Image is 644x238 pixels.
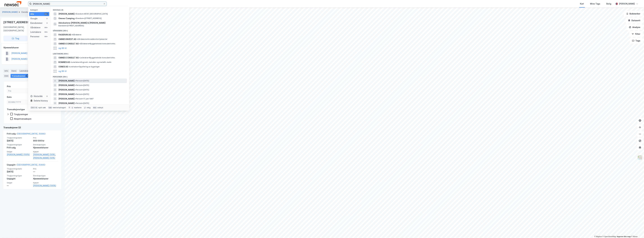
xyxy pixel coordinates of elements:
div: Eiendommer [30,21,43,25]
div: Aksjetransaksjon [14,117,31,120]
div: [DATE] [7,139,31,142]
img: newsec-logo.f6e21ccffca1b3a03d2d.png [4,1,21,6]
span: Eiendom • [STREET_ADDRESS] [58,25,84,27]
div: 99+ [44,13,48,15]
span: Tinglysningsdato [7,168,31,170]
div: Leietakere [30,30,41,34]
span: [PERSON_NAME] [58,12,75,16]
a: [PERSON_NAME] (100%) [7,153,31,156]
div: Hjemmelshaver [4,46,61,49]
div: Leietakere (99+) [51,50,129,55]
div: Personer (99+) [51,73,129,79]
span: Pris [33,137,58,139]
a: Improve this map [617,236,631,238]
div: Bolig [607,2,611,5]
span: [PERSON_NAME] [58,102,75,105]
div: velg [87,106,90,109]
div: Hjemmelshaver [33,146,58,149]
span: • [70,61,71,63]
span: Leietaker • Engrosh. metaller og metallh. malm [70,61,111,63]
div: Transaksjoner (2) [3,126,61,129]
div: Dato [7,95,12,99]
span: Eiendom • [STREET_ADDRESS] [75,17,102,20]
div: 3 [46,17,48,20]
div: Mine Tags [590,2,600,5]
div: Google (3) [51,7,129,12]
button: Tags [630,38,643,44]
a: [PERSON_NAME] (100%) [33,184,58,187]
div: Transaksjonstype [7,108,25,111]
div: Transaksjoner [11,74,30,78]
div: avbryt [97,106,103,109]
div: neste kategori [53,106,66,109]
div: Ctrl + k [30,106,38,109]
div: Kontrollprogram for chat [630,225,644,238]
span: • [79,43,80,45]
span: • [79,57,80,59]
div: [DATE] [7,170,31,173]
div: 900 000 kr [33,139,58,142]
div: Uoppgitt - [7,163,45,168]
button: [PERSON_NAME] [2,11,18,13]
span: Tinglysningstype [7,174,31,177]
span: Selger [7,150,31,153]
span: Eierskapstype [33,143,58,146]
span: ROMNES AS [58,61,70,64]
div: Fritt salg - [7,132,45,137]
button: Datasett [626,18,643,23]
span: Leietaker • Byggeteknisk konsulentvirks. [79,57,115,59]
span: [PERSON_NAME] [58,88,75,91]
span: • [75,80,76,82]
div: Uoppgitt [7,177,31,180]
div: Eiere [10,69,17,73]
a: [GEOGRAPHIC_DATA], 31/843 [17,164,45,166]
span: • [75,102,76,104]
span: Person • [DATE] [75,93,89,95]
div: Eiendom [21,10,30,14]
span: • [75,84,76,86]
a: [GEOGRAPHIC_DATA], 31/843 [17,132,45,135]
span: [PERSON_NAME] [58,84,75,87]
div: Pris [7,85,11,88]
div: Personer [30,35,39,38]
span: Advokatene [PERSON_NAME] & [PERSON_NAME] [58,21,126,25]
a: [PERSON_NAME] (50%), [33,153,58,156]
div: — [33,170,58,173]
span: Person • [DATE] [75,80,89,82]
div: 0 [46,22,48,24]
span: OSNES AS [58,65,68,68]
img: Z [637,155,643,160]
span: Tinglysningstype [7,143,31,146]
span: Leietaker • Oppføring av bygninger [69,66,100,68]
div: tab [48,106,52,109]
div: Kategori [30,9,49,11]
span: • [75,89,76,91]
input: DD.MM.YYYY [7,100,32,104]
span: Omnes Camping [58,17,75,20]
span: Tinglysningsdato [7,137,31,139]
div: 2 [26,74,29,77]
div: Info [3,69,9,73]
a: [PERSON_NAME] (50%) [33,156,58,160]
div: Tinglysninger [14,113,28,116]
button: Filter [629,31,643,37]
div: nytt søk [38,106,46,109]
div: 0 [46,95,48,97]
div: [PERSON_NAME] [619,2,635,5]
span: OMNES INVEST AS [58,38,76,41]
span: • [75,98,76,100]
div: Fritt salg [7,146,31,149]
span: OMNES CONSULT AS [58,42,79,45]
div: esc [93,106,97,109]
div: ESG [3,74,9,78]
span: Gårdeiere • Byggeteknisk konsulentvirks. [79,43,116,45]
div: Hjemmelshaver [33,177,58,180]
span: • [77,38,78,40]
button: og 96 til [58,70,67,73]
button: og 96 til [58,47,67,50]
div: Leietakere [19,69,34,73]
a: Mapbox [594,236,602,238]
div: — [7,184,31,187]
div: [STREET_ADDRESS] [3,20,31,24]
button: Tag [3,36,28,41]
